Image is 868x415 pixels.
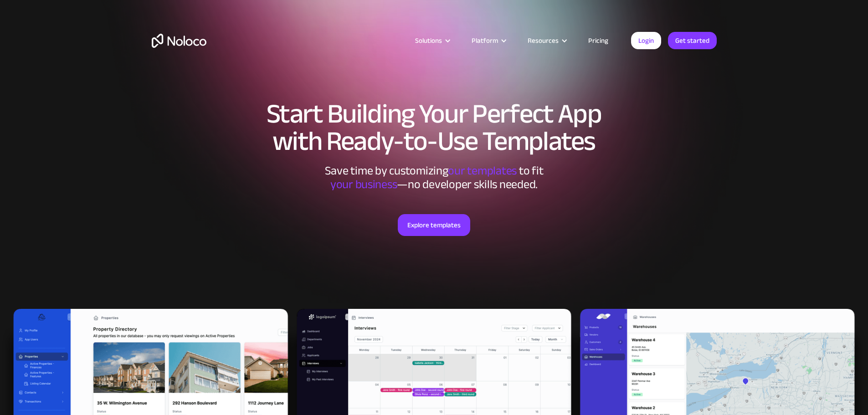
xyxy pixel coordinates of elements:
span: our templates [448,159,517,182]
div: Solutions [404,35,460,46]
h1: Start Building Your Perfect App with Ready-to-Use Templates [152,100,717,155]
a: Get started [668,32,717,49]
span: your business [330,173,397,195]
a: Pricing [577,35,620,46]
div: Save time by customizing to fit ‍ —no developer skills needed. [298,164,571,191]
div: Resources [528,35,559,46]
div: Platform [460,35,516,46]
a: Explore templates [398,214,470,236]
a: Login [631,32,661,49]
div: Platform [472,35,498,46]
a: home [152,34,206,48]
div: Resources [516,35,577,46]
div: Solutions [415,35,442,46]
